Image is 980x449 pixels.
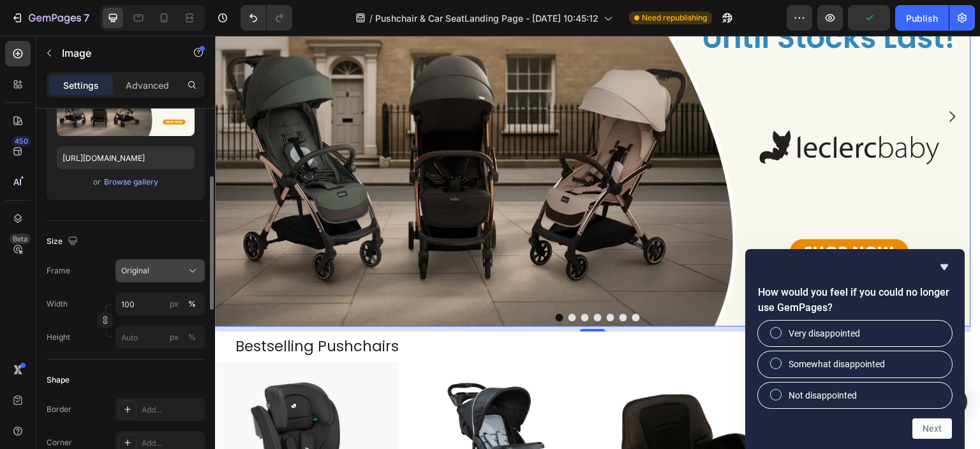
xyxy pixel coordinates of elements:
button: Hide survey [937,259,952,275]
div: Add... [142,404,202,416]
div: px [170,298,179,310]
button: Next question [912,418,952,439]
div: How would you feel if you could no longer use GemPages? [758,259,952,439]
div: px [170,331,179,343]
button: px [184,296,200,312]
div: Size [47,233,80,250]
p: Bestselling Pushchairs [20,301,372,321]
button: Dot [341,278,348,285]
button: 7 [5,5,95,31]
button: Dot [366,278,374,285]
a: View All [675,298,746,324]
p: Image [62,45,170,61]
span: Pushchair & Car SeatLanding Page - [DATE] 10:45:12 [375,11,598,25]
input: px% [115,326,205,349]
button: Dot [405,278,412,285]
div: 450 [12,136,31,146]
span: Need republishing [642,12,707,24]
div: Border [47,404,71,415]
button: Original [115,259,205,282]
button: Carousel Next Arrow [720,63,755,98]
div: Publish [906,11,938,25]
label: Height [47,331,70,343]
p: 7 [84,10,89,26]
div: Shape [47,374,70,386]
label: Frame [47,265,70,277]
span: Very disappointed [789,327,860,340]
h2: How would you feel if you could no longer use GemPages? [758,285,952,316]
button: % [167,330,182,345]
p: View All [685,305,721,318]
button: Browse gallery [103,176,159,188]
div: Browse gallery [104,176,158,188]
span: Original [121,265,149,277]
div: Add... [142,438,202,449]
input: px% [115,293,205,316]
span: Somewhat disappointed [789,358,885,370]
button: Dot [417,278,425,285]
div: % [188,331,196,343]
p: Advanced [126,79,169,92]
span: Not disappointed [789,389,857,402]
button: % [167,296,182,312]
button: Dot [379,278,387,285]
button: px [184,330,200,345]
span: or [93,174,101,190]
div: Beta [10,234,31,244]
div: % [188,298,196,310]
span: / [369,11,373,25]
input: https://example.com/image.jpg [57,146,195,169]
button: Dot [353,278,361,285]
iframe: Design area [215,36,980,449]
button: Dot [392,278,399,285]
div: Corner [47,437,72,448]
p: Settings [63,79,99,92]
label: Width [47,298,68,310]
div: How would you feel if you could no longer use GemPages? [758,321,952,408]
button: Publish [895,5,949,31]
div: Undo/Redo [241,5,292,31]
